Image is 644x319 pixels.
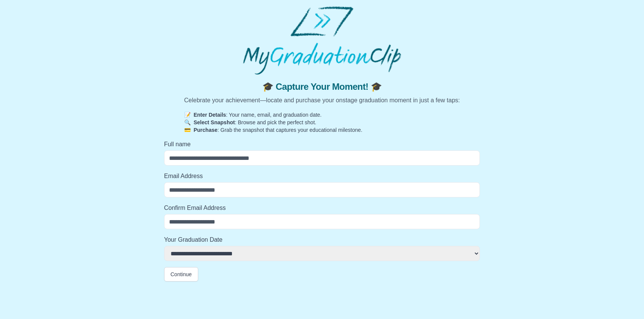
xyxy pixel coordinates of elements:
[184,111,460,119] p: : Your name, email, and graduation date.
[184,119,460,126] p: : Browse and pick the perfect shot.
[184,126,460,134] p: : Grab the snapshot that captures your educational milestone.
[184,127,191,133] span: 💳
[194,119,235,125] strong: Select Snapshot
[194,112,226,118] strong: Enter Details
[164,140,480,149] label: Full name
[164,203,480,213] label: Confirm Email Address
[194,127,218,133] strong: Purchase
[164,172,480,181] label: Email Address
[184,96,460,105] p: Celebrate your achievement—locate and purchase your onstage graduation moment in just a few taps:
[164,267,198,281] button: Continue
[164,235,480,244] label: Your Graduation Date
[184,119,191,125] span: 🔍
[184,81,460,93] span: 🎓 Capture Your Moment! 🎓
[243,6,401,75] img: MyGraduationClip
[184,112,191,118] span: 📝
